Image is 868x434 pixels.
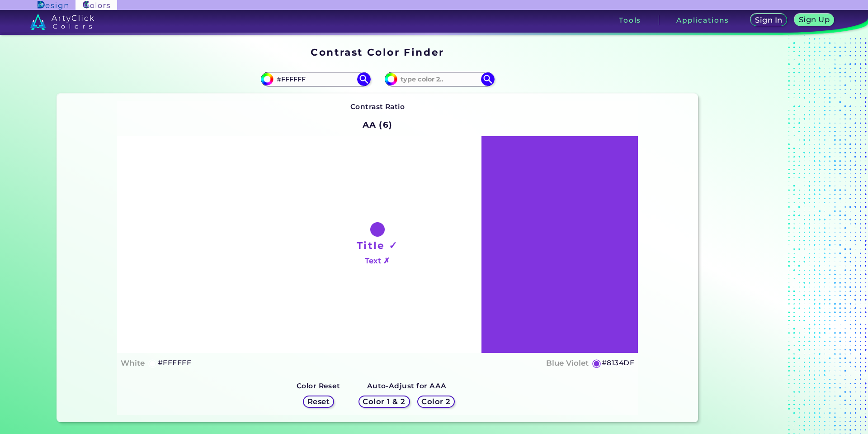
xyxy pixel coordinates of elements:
a: Sign In [752,14,785,26]
h4: Text ✗ [365,254,390,267]
input: type color 2.. [397,73,481,85]
h5: ◉ [148,358,158,368]
img: icon search [357,72,371,86]
h5: Color 1 & 2 [365,398,403,405]
h3: Tools [619,17,641,24]
h5: #8134DF [602,357,634,369]
h1: Contrast Color Finder [311,45,444,59]
h3: Applications [676,17,729,24]
img: icon search [481,72,495,86]
h2: AA (6) [358,114,396,134]
h5: Reset [308,398,329,405]
h5: Color 2 [423,398,449,405]
h1: Title ✓ [357,238,398,252]
img: logo_artyclick_colors_white.svg [30,14,94,30]
h5: Sign Up [800,16,828,23]
h5: ◉ [592,358,602,368]
img: ArtyClick Design logo [38,1,68,10]
h4: White [121,357,145,370]
h5: Sign In [756,17,781,24]
h4: Blue Violet [546,357,589,370]
strong: Color Reset [297,382,340,390]
strong: Contrast Ratio [350,102,405,111]
input: type color 1.. [274,73,358,85]
h5: #FFFFFF [158,357,191,369]
a: Sign Up [797,14,832,26]
strong: Auto-Adjust for AAA [367,382,447,390]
